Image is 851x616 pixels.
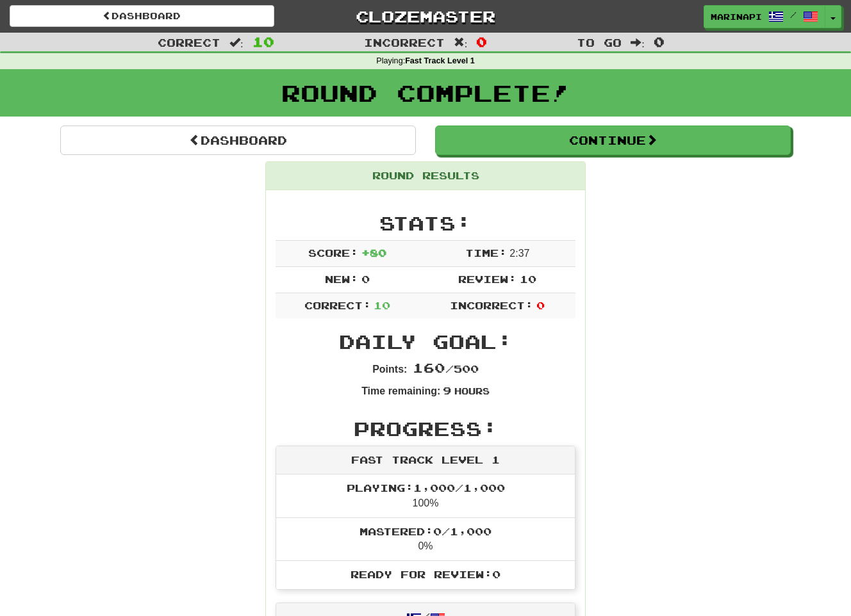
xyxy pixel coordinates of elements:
li: 100% [276,474,575,518]
a: Dashboard [10,5,274,27]
span: 2 : 37 [509,248,529,259]
a: Clozemaster [293,5,558,28]
span: 0 [361,273,370,285]
span: : [229,37,244,48]
button: Continue [435,126,791,155]
span: 9 [443,384,451,396]
span: 0 [654,34,665,49]
span: Incorrect [364,36,445,49]
h1: Round Complete! [4,80,847,106]
span: Mastered: 0 / 1,000 [359,525,492,537]
span: / [790,10,797,19]
li: 0% [276,517,575,562]
h2: Stats: [276,213,575,234]
span: marinapi [711,11,762,22]
small: Hours [454,385,490,396]
a: Dashboard [60,126,416,155]
span: / 500 [413,362,479,375]
div: Round Results [266,162,585,190]
span: Review: [458,273,516,285]
span: + 80 [361,247,386,259]
div: Fast Track Level 1 [276,446,575,474]
span: 160 [413,360,445,375]
span: 10 [374,299,390,311]
span: Ready for Review: 0 [351,568,500,580]
span: Correct: [304,299,371,311]
span: To go [577,36,622,49]
span: Time: [465,247,507,259]
span: Correct [158,36,220,49]
span: : [454,37,468,48]
span: Score: [308,247,358,259]
h2: Progress: [276,418,575,439]
span: New: [325,273,358,285]
span: Playing: 1,000 / 1,000 [347,482,505,494]
span: 0 [536,299,545,311]
span: Incorrect: [450,299,533,311]
span: : [631,37,645,48]
strong: Fast Track Level 1 [405,56,475,65]
span: 10 [252,34,274,49]
span: 0 [476,34,487,49]
strong: Time remaining: [361,385,440,396]
a: marinapi / [704,5,825,28]
h2: Daily Goal: [276,331,575,352]
span: 10 [520,273,536,285]
strong: Points: [372,364,407,375]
